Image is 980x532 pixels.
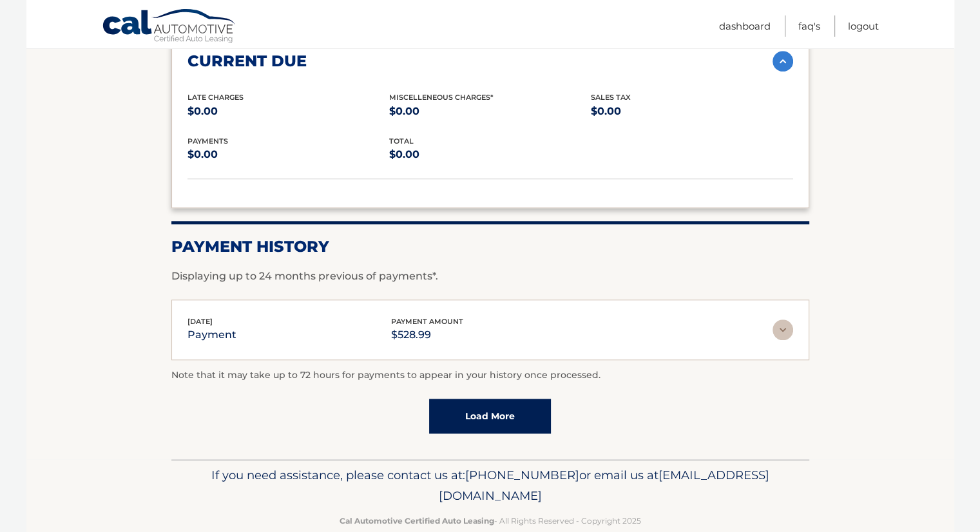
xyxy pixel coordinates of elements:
[391,317,463,326] span: payment amount
[187,102,389,120] p: $0.00
[389,137,414,146] span: total
[773,51,793,71] img: accordion-active.svg
[391,326,463,344] p: $528.99
[171,368,809,383] p: Note that it may take up to 72 hours for payments to appear in your history once processed.
[389,102,591,120] p: $0.00
[171,237,809,256] h2: Payment History
[389,146,591,164] p: $0.00
[187,137,228,146] span: payments
[848,15,879,37] a: Logout
[187,52,307,71] h2: current due
[429,399,551,433] a: Load More
[180,514,801,527] p: - All Rights Reserved - Copyright 2025
[591,102,793,120] p: $0.00
[187,326,236,344] p: payment
[187,317,213,326] span: [DATE]
[798,15,820,37] a: FAQ's
[180,465,801,506] p: If you need assistance, please contact us at: or email us at
[340,516,494,526] strong: Cal Automotive Certified Auto Leasing
[439,468,769,503] span: [EMAIL_ADDRESS][DOMAIN_NAME]
[171,269,809,284] p: Displaying up to 24 months previous of payments*.
[187,93,244,102] span: Late Charges
[719,15,771,37] a: Dashboard
[773,319,793,340] img: accordion-rest.svg
[591,93,631,102] span: Sales Tax
[102,8,237,46] a: Cal Automotive
[465,468,579,482] span: [PHONE_NUMBER]
[389,93,494,102] span: Miscelleneous Charges*
[187,146,389,164] p: $0.00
